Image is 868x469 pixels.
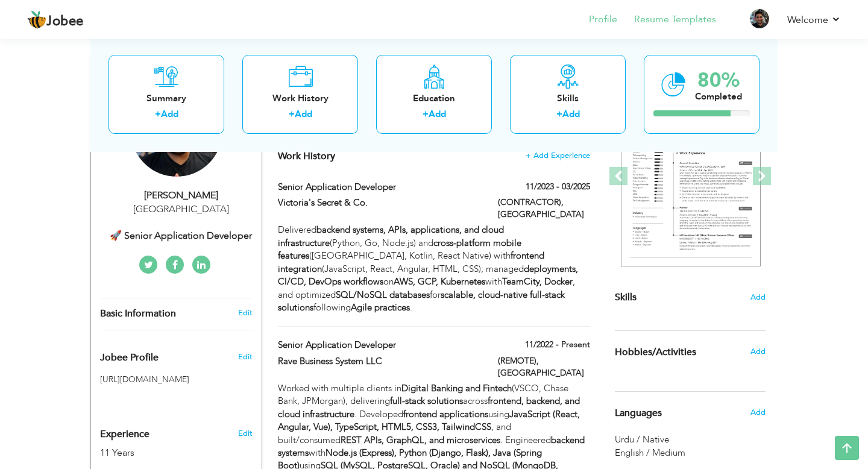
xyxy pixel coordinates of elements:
[238,428,253,439] a: Edit
[526,181,590,193] label: 11/2023 - 03/2025
[100,189,262,203] div: [PERSON_NAME]
[289,108,295,121] label: +
[100,391,146,403] iframe: fb:share_button Facebook Social Plugin
[278,395,580,420] strong: frontend, backend, and cloud infrastructure
[615,391,766,459] div: Show your familiar languages.
[278,434,585,459] strong: backend systems
[615,408,662,419] span: Languages
[615,291,637,304] span: Skills
[27,10,46,30] img: jobee.io
[278,339,480,351] label: Senior Application Developer
[278,150,590,162] h4: This helps to show the companies you have worked for.
[525,339,590,351] label: 11/2022 - Present
[100,309,176,319] span: Basic Information
[615,433,669,445] span: Urdu / Native
[278,181,480,194] label: Senior Application Developer
[100,229,262,243] div: 🚀 Senior Application Developer
[100,353,159,364] span: Jobee Profile
[278,197,480,209] label: Victoria's Secret & Co.
[403,408,488,420] strong: frontend applications
[750,9,769,28] img: Profile Img
[750,407,766,418] span: Add
[520,92,616,104] div: Skills
[336,289,430,301] strong: SQL/NoSQL databases
[787,13,841,27] a: Welcome
[589,13,617,27] a: Profile
[91,339,262,370] div: Enhance your career by creating a custom URL for your Jobee public profile.
[394,275,485,288] strong: AWS, GCP, Kubernetes
[390,395,463,407] strong: full-stack solutions
[423,108,429,121] label: +
[401,382,512,394] strong: Digital Banking and Fintech
[502,275,573,288] strong: TeamCity, Docker
[278,355,480,368] label: Rave Business System LLC
[295,108,312,120] a: Add
[278,224,590,314] div: Delivered (Python, Go, Node.js) and ([GEOGRAPHIC_DATA], Kotlin, React Native) with (JavaScript, R...
[238,351,253,362] span: Edit
[100,429,149,440] span: Experience
[498,355,590,379] label: (REMOTE), [GEOGRAPHIC_DATA]
[615,347,696,358] span: Hobbies/Activities
[634,13,716,27] a: Resume Templates
[278,150,335,163] span: Work History
[386,92,482,104] div: Education
[498,197,590,221] label: (CONTRACTOR), [GEOGRAPHIC_DATA]
[278,263,578,288] strong: deployments, CI/CD, DevOps workflows
[606,331,775,373] div: Share some of your professional and personal interests.
[278,237,521,262] strong: cross-platform mobile features
[161,108,178,120] a: Add
[238,307,253,318] a: Edit
[615,447,685,459] span: English / Medium
[100,203,262,216] div: [GEOGRAPHIC_DATA]
[750,292,766,303] span: Add
[556,108,562,121] label: +
[278,224,504,248] strong: backend systems, APIs, applications, and cloud infrastructure
[695,90,742,102] div: Completed
[351,301,410,313] strong: Agile practices
[341,434,500,446] strong: REST APIs, GraphQL, and microservices
[252,92,348,104] div: Work History
[278,408,580,433] strong: JavaScript (React, Angular, Vue), TypeScript, HTML5, CSS3, TailwindCSS
[118,92,215,104] div: Summary
[562,108,580,120] a: Add
[526,151,590,160] span: + Add Experience
[100,446,224,460] div: 11 Years
[46,15,84,28] span: Jobee
[155,108,161,121] label: +
[100,375,253,384] h5: [URL][DOMAIN_NAME]
[695,70,742,90] div: 80%
[27,10,84,30] a: Jobee
[278,250,544,274] strong: frontend integration
[750,346,766,357] span: Add
[278,289,565,313] strong: scalable, cloud-native full-stack solutions
[429,108,446,120] a: Add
